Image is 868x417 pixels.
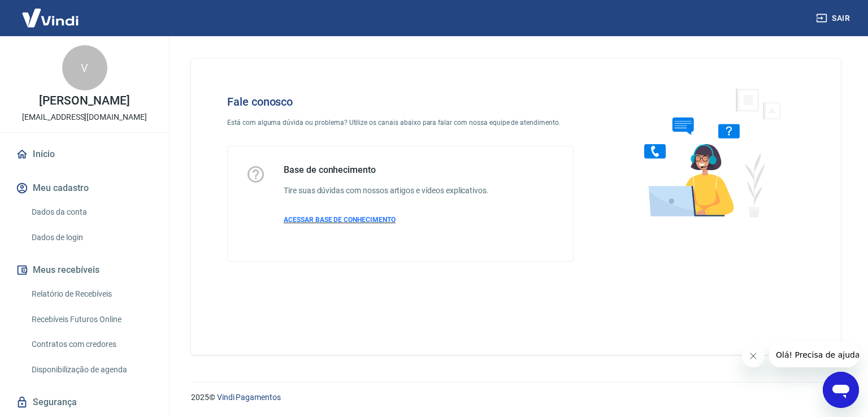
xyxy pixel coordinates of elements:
[622,77,793,228] img: Fale conosco
[227,95,574,108] h4: Fale conosco
[284,164,489,176] h5: Base de conhecimento
[27,358,155,381] a: Disponibilização de agenda
[217,393,281,402] a: Vindi Pagamentos
[27,333,155,356] a: Contratos com credores
[27,226,155,249] a: Dados de login
[62,45,107,90] div: V
[284,215,489,225] a: ACESSAR BASE DE CONHECIMENTO
[14,390,155,415] a: Segurança
[27,308,155,331] a: Recebíveis Futuros Online
[814,8,854,29] button: Sair
[823,372,859,408] iframe: Botão para abrir a janela de mensagens
[284,216,396,224] span: ACESSAR BASE DE CONHECIMENTO
[39,95,129,107] p: [PERSON_NAME]
[27,283,155,306] a: Relatório de Recebíveis
[14,1,87,35] img: Vindi
[191,392,841,403] p: 2025 ©
[14,142,155,167] a: Início
[27,201,155,224] a: Dados da conta
[22,111,147,123] p: [EMAIL_ADDRESS][DOMAIN_NAME]
[284,185,489,197] h6: Tire suas dúvidas com nossos artigos e vídeos explicativos.
[14,258,155,283] button: Meus recebíveis
[14,176,155,201] button: Meu cadastro
[227,118,574,128] p: Está com alguma dúvida ou problema? Utilize os canais abaixo para falar com nossa equipe de atend...
[7,8,95,17] span: Olá! Precisa de ajuda?
[769,342,859,367] iframe: Mensagem da empresa
[742,345,765,367] iframe: Fechar mensagem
